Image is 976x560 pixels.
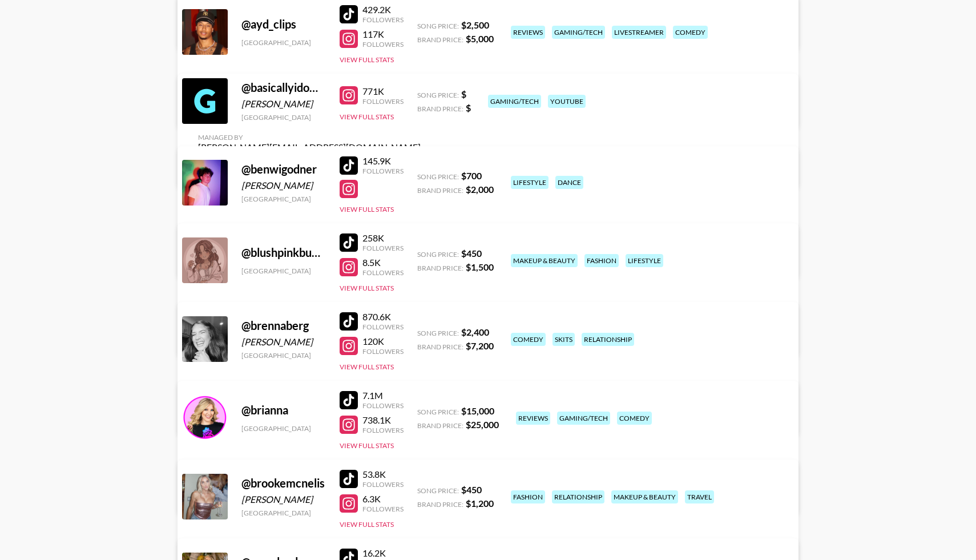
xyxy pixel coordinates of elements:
[417,250,459,259] span: Song Price:
[612,26,666,39] div: livestreamer
[466,102,471,113] strong: $
[340,112,394,121] button: View Full Stats
[362,426,404,434] div: Followers
[241,494,326,505] div: [PERSON_NAME]
[466,184,494,195] strong: $ 2,000
[362,268,404,277] div: Followers
[241,80,326,95] div: @ basicallyidowrk
[241,113,326,122] div: [GEOGRAPHIC_DATA]
[466,419,499,430] strong: $ 25,000
[461,405,494,416] strong: $ 15,000
[198,142,421,153] div: [PERSON_NAME][EMAIL_ADDRESS][DOMAIN_NAME]
[362,155,404,167] div: 145.9K
[241,180,326,191] div: [PERSON_NAME]
[241,98,326,110] div: [PERSON_NAME]
[362,505,404,513] div: Followers
[362,167,404,175] div: Followers
[685,490,714,503] div: travel
[555,176,583,189] div: dance
[241,424,326,433] div: [GEOGRAPHIC_DATA]
[362,29,404,40] div: 117K
[340,284,394,292] button: View Full Stats
[582,333,634,346] div: relationship
[241,476,326,490] div: @ brookemcnelis
[516,412,550,425] div: reviews
[362,323,404,331] div: Followers
[673,26,708,39] div: comedy
[417,421,463,430] span: Brand Price:
[417,343,463,351] span: Brand Price:
[241,336,326,348] div: [PERSON_NAME]
[340,362,394,371] button: View Full Stats
[362,390,404,401] div: 7.1M
[362,257,404,268] div: 8.5K
[362,401,404,410] div: Followers
[417,408,459,416] span: Song Price:
[417,172,459,181] span: Song Price:
[417,35,463,44] span: Brand Price:
[362,311,404,323] div: 870.6K
[466,261,494,272] strong: $ 1,500
[417,104,463,113] span: Brand Price:
[362,347,404,356] div: Followers
[552,490,604,503] div: relationship
[466,340,494,351] strong: $ 7,200
[340,441,394,450] button: View Full Stats
[362,469,404,480] div: 53.8K
[362,244,404,252] div: Followers
[362,493,404,505] div: 6.3K
[362,40,404,49] div: Followers
[362,86,404,97] div: 771K
[362,97,404,106] div: Followers
[241,195,326,203] div: [GEOGRAPHIC_DATA]
[241,267,326,275] div: [GEOGRAPHIC_DATA]
[241,38,326,47] div: [GEOGRAPHIC_DATA]
[362,4,404,15] div: 429.2K
[626,254,663,267] div: lifestyle
[241,351,326,360] div: [GEOGRAPHIC_DATA]
[340,55,394,64] button: View Full Stats
[417,500,463,509] span: Brand Price:
[362,480,404,489] div: Followers
[340,520,394,529] button: View Full Stats
[461,19,489,30] strong: $ 2,500
[461,170,482,181] strong: $ 700
[241,403,326,417] div: @ brianna
[362,15,404,24] div: Followers
[488,95,541,108] div: gaming/tech
[417,91,459,99] span: Song Price:
[511,26,545,39] div: reviews
[461,88,466,99] strong: $
[461,484,482,495] strong: $ 450
[552,26,605,39] div: gaming/tech
[461,327,489,337] strong: $ 2,400
[552,333,575,346] div: skits
[511,254,578,267] div: makeup & beauty
[417,486,459,495] span: Song Price:
[417,264,463,272] span: Brand Price:
[340,205,394,213] button: View Full Stats
[557,412,610,425] div: gaming/tech
[511,333,546,346] div: comedy
[511,490,545,503] div: fashion
[198,133,421,142] div: Managed By
[417,186,463,195] span: Brand Price:
[362,336,404,347] div: 120K
[241,162,326,176] div: @ benwigodner
[584,254,619,267] div: fashion
[241,245,326,260] div: @ blushpinkbunny
[241,17,326,31] div: @ ayd_clips
[362,232,404,244] div: 258K
[466,33,494,44] strong: $ 5,000
[362,414,404,426] div: 738.1K
[241,319,326,333] div: @ brennaberg
[417,329,459,337] span: Song Price:
[611,490,678,503] div: makeup & beauty
[461,248,482,259] strong: $ 450
[241,509,326,517] div: [GEOGRAPHIC_DATA]
[617,412,652,425] div: comedy
[511,176,549,189] div: lifestyle
[362,547,404,559] div: 16.2K
[466,498,494,509] strong: $ 1,200
[417,22,459,30] span: Song Price:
